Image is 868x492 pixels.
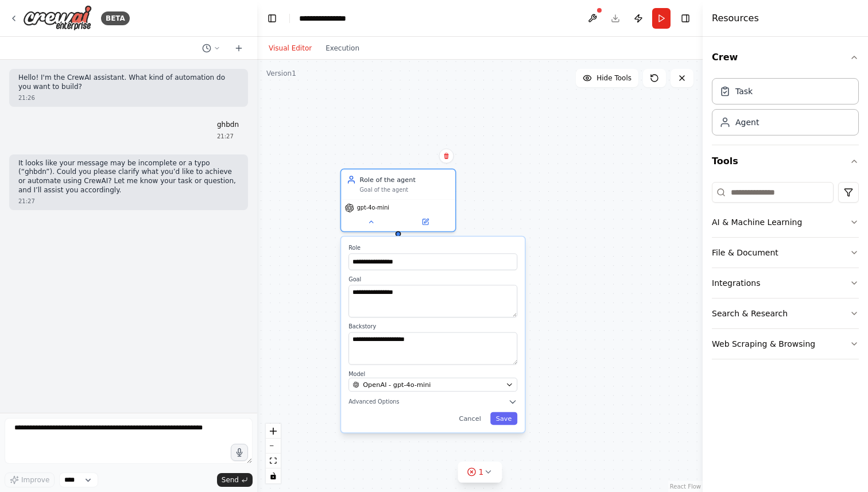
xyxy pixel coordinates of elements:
button: Save [490,412,517,425]
button: Cancel [454,412,487,425]
label: Backstory [348,323,517,331]
button: Start a new chat [230,41,248,55]
div: Tools [712,177,859,369]
div: Crew [712,73,859,145]
button: zoom out [266,439,281,454]
button: Execution [319,41,366,55]
h4: Resources [712,11,759,25]
button: Integrations [712,268,859,298]
div: Role of the agent [360,175,450,184]
span: gpt-4o-mini [357,204,389,212]
div: Goal of the agent [360,186,450,193]
div: Task [735,86,753,97]
button: OpenAI - gpt-4o-mini [348,378,517,392]
button: Visual Editor [262,41,319,55]
button: Search & Research [712,299,859,328]
div: 21:27 [18,197,239,206]
button: Click to speak your automation idea [231,444,248,461]
span: 1 [479,466,484,478]
a: React Flow attribution [670,483,701,490]
span: OpenAI - gpt-4o-mini [363,380,431,389]
button: Open in side panel [399,216,451,227]
button: Hide Tools [576,69,638,87]
button: Hide left sidebar [264,10,280,26]
button: 1 [458,462,502,483]
img: Logo [23,5,92,31]
div: 21:27 [217,132,239,141]
p: Hello! I'm the CrewAI assistant. What kind of automation do you want to build? [18,73,239,91]
nav: breadcrumb [299,13,358,24]
button: zoom in [266,424,281,439]
button: fit view [266,454,281,468]
div: 21:26 [18,94,239,102]
button: Improve [5,472,55,487]
button: Tools [712,145,859,177]
button: Switch to previous chat [197,41,225,55]
button: Send [217,473,253,487]
button: Crew [712,41,859,73]
span: Send [222,475,239,485]
span: Improve [21,475,49,485]
span: Advanced Options [348,398,399,405]
label: Role [348,244,517,251]
button: Hide right sidebar [677,10,693,26]
button: File & Document [712,238,859,268]
span: Hide Tools [596,73,631,83]
button: Delete node [439,149,454,164]
div: React Flow controls [266,424,281,483]
label: Model [348,370,517,378]
button: Web Scraping & Browsing [712,329,859,359]
p: It looks like your message may be incomplete or a typo (“ghbdn”). Could you please clarify what y... [18,159,239,195]
div: Version 1 [266,69,296,78]
div: BETA [101,11,130,25]
p: ghbdn [217,121,239,130]
button: toggle interactivity [266,468,281,483]
div: Agent [735,117,759,128]
button: Advanced Options [348,397,517,406]
label: Goal [348,276,517,283]
button: AI & Machine Learning [712,207,859,237]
